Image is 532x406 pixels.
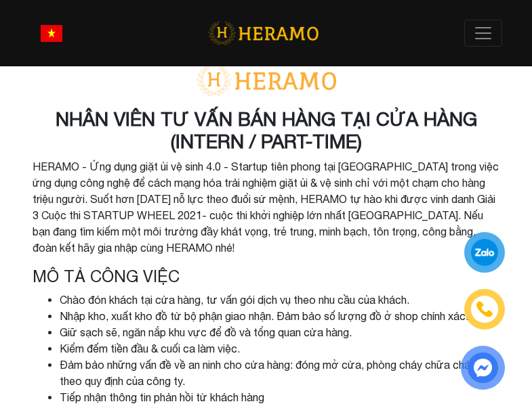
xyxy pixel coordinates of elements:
h3: NHÂN VIÊN TƯ VẤN BÁN HÀNG TẠI CỬA HÀNG (INTERN / PART-TIME) [33,108,500,153]
li: Nhập kho, xuất kho đồ từ bộ phận giao nhận. Đảm bảo số lượng đồ ở shop chính xác. [60,308,500,324]
li: Kiểm đếm tiền đầu & cuối ca làm việc. [60,340,500,357]
p: HERAMO - Ứng dụng giặt ủi vệ sinh 4.0 - Startup tiên phong tại [GEOGRAPHIC_DATA] trong việc ứng d... [33,158,500,256]
img: phone-icon [477,302,492,317]
li: Giữ sạch sẽ, ngăn nắp khu vực để đồ và tổng quan cửa hàng. [60,324,500,340]
a: phone-icon [466,291,503,328]
h4: Mô tả công việc [33,267,500,286]
img: logo-with-text.png [192,64,341,97]
img: vn-flag.png [41,25,62,42]
li: Tiếp nhận thông tin phản hồi từ khách hàng [60,389,500,405]
img: logo [208,20,319,47]
li: Chào đón khách tại cửa hàng, tư vấn gói dịch vụ theo nhu cầu của khách. [60,292,500,308]
li: Đảm bảo những vấn đề về an ninh cho cửa hàng: đóng mở cửa, phòng cháy chữa cháy,... theo quy định... [60,357,500,389]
